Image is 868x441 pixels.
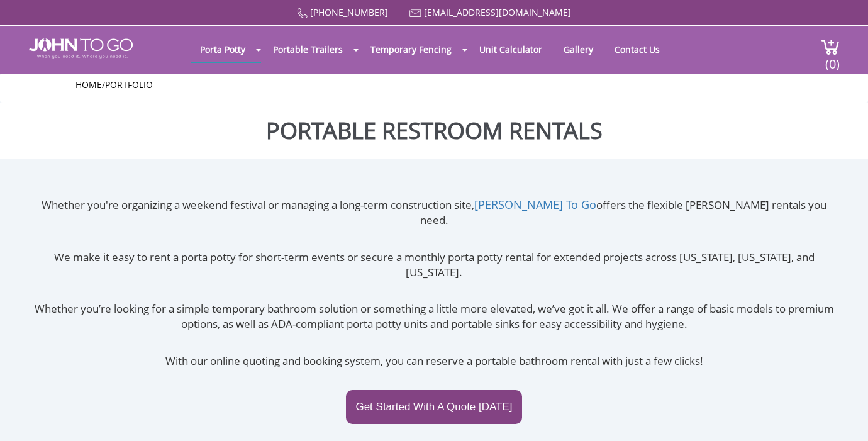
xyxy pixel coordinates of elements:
a: Porta Potty [191,37,255,62]
img: Call [297,8,308,19]
a: [EMAIL_ADDRESS][DOMAIN_NAME] [424,6,571,18]
p: With our online quoting and booking system, you can reserve a portable bathroom rental with just ... [29,354,840,369]
p: We make it easy to rent a porta potty for short-term events or secure a monthly porta potty renta... [29,250,840,281]
a: Unit Calculator [470,37,552,62]
a: Get Started With A Quote [DATE] [346,390,521,424]
p: Whether you're organizing a weekend festival or managing a long-term construction site, offers th... [29,197,840,228]
span: (0) [825,45,840,72]
button: Live Chat [818,391,868,441]
a: Portfolio [105,79,153,91]
ul: / [75,79,793,91]
a: Portable Trailers [264,37,352,62]
a: Home [75,79,102,91]
p: Whether you’re looking for a simple temporary bathroom solution or something a little more elevat... [29,301,840,332]
img: JOHN to go [29,38,133,59]
img: Mail [409,9,421,18]
img: cart a [821,38,840,55]
a: Temporary Fencing [361,37,461,62]
a: Contact Us [605,37,669,62]
a: [PERSON_NAME] To Go [474,197,596,212]
a: [PHONE_NUMBER] [310,6,388,18]
a: Gallery [554,37,603,62]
